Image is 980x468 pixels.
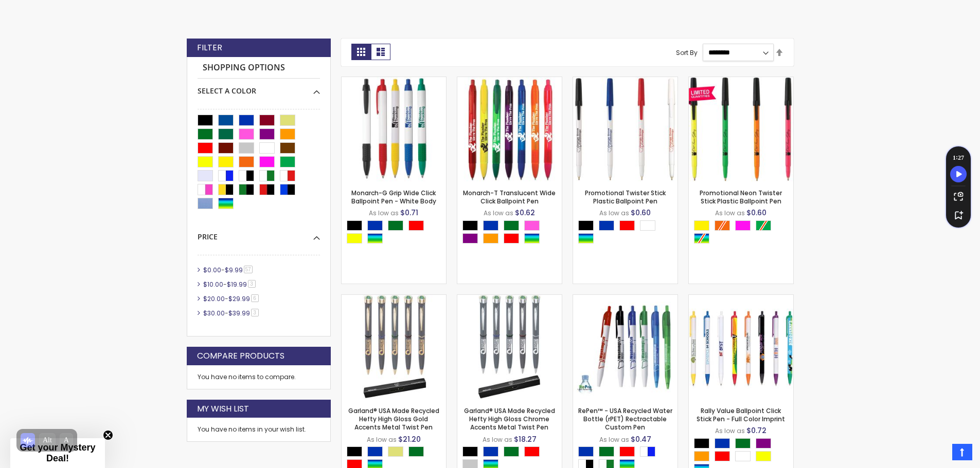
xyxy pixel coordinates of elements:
span: $18.27 [514,434,537,444]
span: $30.00 [203,309,225,317]
button: Close teaser [103,430,113,440]
a: Promotional Twister Stick Plastic Ballpoint Pen [585,189,666,205]
div: Blue [367,446,383,457]
span: As low as [484,209,513,217]
a: Monarch-T Translucent Wide Click Ballpoint Pen [457,77,562,85]
span: As low as [715,426,745,435]
strong: My Wish List [197,403,249,415]
a: RePen™ - USA Recycled Water Bottle (rPET) Rectractable Custom Pen [578,406,672,432]
div: Select A Color [347,220,446,246]
div: You have no items in your wish list. [198,425,320,434]
div: Black [578,220,594,231]
span: As low as [599,209,629,217]
div: Green [599,446,614,457]
img: Rally Value Ballpoint Click Stick Pen - Full Color Imprint [689,295,793,399]
span: $0.47 [631,434,651,444]
a: Garland® USA Made Recycled Hefty High Gloss Gold Accents Metal Twist Pen [342,294,446,303]
span: $0.71 [400,208,418,218]
div: Select A Color [694,220,793,246]
span: $20.00 [203,294,225,303]
div: Red [504,233,519,244]
div: Orange [483,233,498,244]
span: $0.60 [746,208,767,218]
div: Neon Pink [735,220,751,231]
span: $0.62 [515,208,535,218]
img: Promotional Neon Twister Stick Plastic Ballpoint Pen [689,77,793,181]
div: Black [462,220,478,231]
div: Pink [524,220,540,231]
div: Green [504,220,519,231]
div: Black [347,220,362,231]
span: $21.20 [398,434,421,444]
a: $0.00-$9.9957 [201,266,256,274]
div: Green [388,220,403,231]
div: Red [619,446,635,457]
div: Black [462,446,478,457]
div: Black [694,438,709,448]
div: Blue [715,438,730,448]
span: As low as [715,209,745,217]
strong: Filter [197,42,222,53]
div: Gold [388,446,403,457]
div: Red [715,451,730,461]
div: Neon Yellow [694,220,709,231]
a: RePen™ - USA Recycled Water Bottle (rPET) Rectractable Custom Pen [573,294,678,303]
span: As low as [483,435,512,444]
span: $0.60 [631,208,651,218]
div: Red [619,220,635,231]
span: $19.99 [227,280,247,289]
a: $20.00-$29.996 [201,294,262,303]
img: RePen™ - USA Recycled Water Bottle (rPET) Rectractable Custom Pen [573,295,678,399]
a: Monarch-G Grip Wide Click Ballpoint Pen - White Body [351,189,436,205]
span: 6 [251,294,259,302]
a: $30.00-$39.993 [201,309,262,317]
div: Green [408,446,424,457]
div: Assorted [524,233,540,244]
span: $29.99 [228,294,250,303]
div: Green [504,446,519,457]
div: Green [735,438,751,448]
a: Monarch-T Translucent Wide Click Ballpoint Pen [463,189,556,205]
div: Red [524,446,540,457]
img: Monarch-G Grip Wide Click Ballpoint Pen - White Body [342,77,446,181]
div: Blue [483,446,498,457]
a: Garland® USA Made Recycled Hefty High Gloss Chrome Accents Metal Twist Pen [457,294,562,303]
a: $10.00-$19.993 [201,280,259,289]
div: Purple [756,438,771,448]
div: Assorted [367,233,383,244]
iframe: Google Customer Reviews [895,440,980,468]
span: 3 [248,280,256,288]
a: Rally Value Ballpoint Click Stick Pen - Full Color Imprint [697,406,785,423]
div: Get your Mystery Deal!Close teaser [10,438,105,468]
div: Assorted [578,233,594,244]
a: Promotional Twister Stick Plastic Ballpoint Pen [573,77,678,85]
div: Select A Color [578,220,678,246]
span: 57 [244,266,253,273]
span: 3 [251,309,259,316]
strong: Compare Products [197,350,284,362]
div: Blue [599,220,614,231]
div: Yellow [756,451,771,461]
div: Select A Color [462,220,562,246]
span: $9.99 [225,266,243,274]
div: Select A Color [198,79,320,96]
div: Blue [483,220,498,231]
div: Black [347,446,362,457]
div: White|Blue [640,446,655,457]
a: Garland® USA Made Recycled Hefty High Gloss Gold Accents Metal Twist Pen [348,406,439,432]
span: $0.00 [203,266,221,274]
div: White [640,220,655,231]
div: Orange [694,451,709,461]
div: Red [408,220,424,231]
div: White [735,451,751,461]
div: You have no items to compare. [187,365,331,389]
span: As low as [599,435,629,444]
img: Garland® USA Made Recycled Hefty High Gloss Chrome Accents Metal Twist Pen [457,295,562,399]
a: Monarch-G Grip Wide Click Ballpoint Pen - White Body [342,77,446,85]
div: Blue [367,220,383,231]
div: Purple [462,233,478,244]
a: Promotional Neon Twister Stick Plastic Ballpoint Pen [700,189,782,205]
span: As low as [369,209,399,217]
img: Promotional Twister Stick Plastic Ballpoint Pen [573,77,678,181]
img: Monarch-T Translucent Wide Click Ballpoint Pen [457,77,562,181]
